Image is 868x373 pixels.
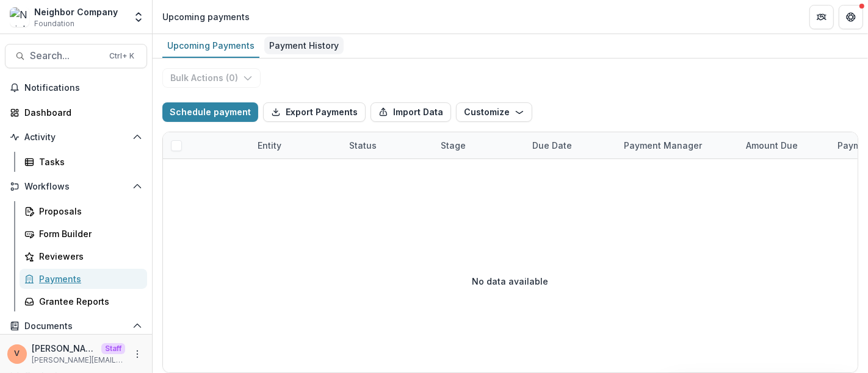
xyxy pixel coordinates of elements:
div: Proposals [39,205,137,218]
button: Search... [5,44,147,68]
button: Open entity switcher [130,5,147,29]
div: Amount Due [739,132,830,158]
div: Status [342,132,433,158]
div: Dashboard [24,106,137,119]
div: Due Date [525,132,617,158]
div: Entity [250,139,289,152]
div: Grantee Reports [39,295,137,308]
div: Entity [250,132,342,158]
button: Customize [456,102,532,122]
button: Import Data [371,102,451,122]
a: Reviewers [20,246,147,266]
nav: breadcrumb [157,8,255,26]
button: Partners [809,5,834,29]
div: Ctrl + K [107,49,137,63]
div: Neighbor Company [34,5,118,18]
div: Reviewers [39,250,137,263]
button: Export Payments [263,102,366,122]
img: Neighbor Company [10,7,29,27]
div: Upcoming Payments [162,37,259,54]
div: Due Date [525,139,579,152]
div: Payment Manager [617,132,739,158]
button: Get Help [839,5,863,29]
button: Schedule payment [162,102,258,122]
button: Bulk Actions (0) [162,68,261,88]
span: Documents [24,321,128,332]
div: Payments [39,272,137,285]
div: Stage [433,139,473,152]
a: Tasks [20,152,147,172]
div: Tasks [39,155,137,168]
button: Notifications [5,78,147,98]
a: Payments [20,269,147,289]
div: Payment Manager [617,139,709,152]
div: Form Builder [39,227,137,240]
div: Amount Due [739,139,805,152]
span: Notifications [24,83,142,93]
button: Open Activity [5,127,147,147]
p: Staff [101,343,125,354]
div: Venkat [15,350,20,358]
div: Payment History [264,37,344,54]
span: Workflows [24,182,128,192]
p: [PERSON_NAME][EMAIL_ADDRESS][DOMAIN_NAME] [32,355,125,366]
div: Upcoming payments [162,10,250,23]
span: Foundation [34,18,74,29]
p: No data available [472,275,549,288]
div: Status [342,139,384,152]
p: [PERSON_NAME] [32,342,96,355]
button: More [130,347,145,361]
a: Dashboard [5,102,147,123]
div: Stage [433,132,525,158]
a: Upcoming Payments [162,34,259,58]
button: Open Workflows [5,177,147,196]
a: Grantee Reports [20,291,147,311]
a: Proposals [20,201,147,221]
span: Search... [30,50,102,62]
button: Open Documents [5,316,147,336]
a: Payment History [264,34,344,58]
a: Form Builder [20,224,147,244]
span: Activity [24,132,128,143]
